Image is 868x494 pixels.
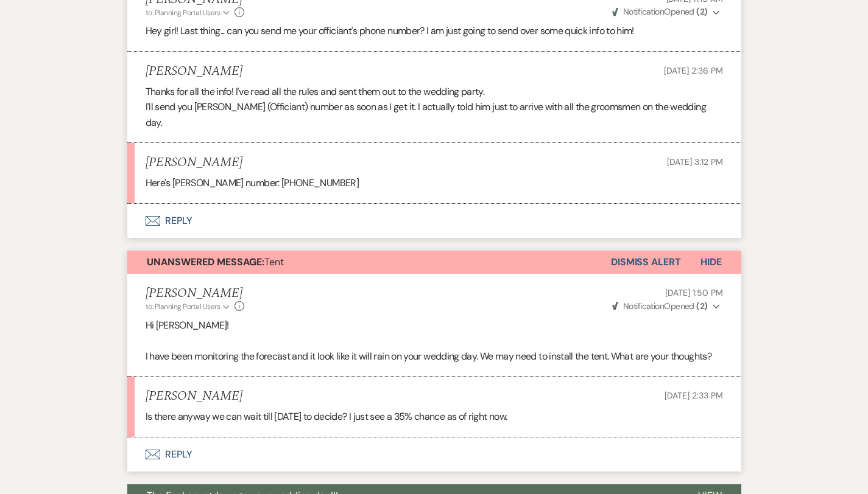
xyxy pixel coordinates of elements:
[146,389,242,404] h5: [PERSON_NAME]
[146,175,723,191] p: Here's [PERSON_NAME] number: [PHONE_NUMBER]
[665,287,722,298] span: [DATE] 1:50 PM
[127,437,741,471] button: Reply
[700,256,722,268] span: Hide
[146,286,245,301] h5: [PERSON_NAME]
[146,84,723,100] p: Thanks for all the info! I've read all the rules and sent them out to the wedding party.
[681,251,741,274] button: Hide
[611,251,681,274] button: Dismiss Alert
[146,318,723,333] p: Hi [PERSON_NAME]!
[610,5,723,18] button: NotificationOpened (2)
[146,7,232,18] button: to: Planning Portal Users
[146,155,242,170] h5: [PERSON_NAME]
[146,99,723,130] p: I'll send you [PERSON_NAME] (Officiant) number as soon as I get it. I actually told him just to a...
[664,65,722,76] span: [DATE] 2:36 PM
[147,256,284,268] span: Tent
[147,256,264,268] strong: Unanswered Message:
[610,300,723,313] button: NotificationOpened (2)
[146,409,723,425] p: Is there anyway we can wait till [DATE] to decide? I just see a 35% chance as of right now.
[146,301,232,312] button: to: Planning Portal Users
[146,23,723,39] p: Hey girl! Last thing... can you send me your officiant's phone number? I am just going to send ov...
[127,204,741,238] button: Reply
[696,6,707,17] strong: ( 2 )
[146,302,221,311] span: to: Planning Portal Users
[146,349,723,364] p: I have been monitoring the forecast and it look like it will rain on your wedding day. We may nee...
[146,8,221,18] span: to: Planning Portal Users
[667,156,722,167] span: [DATE] 3:12 PM
[127,251,611,274] button: Unanswered Message:Tent
[612,6,708,17] span: Opened
[612,301,708,311] span: Opened
[696,301,707,311] strong: ( 2 )
[665,390,722,401] span: [DATE] 2:33 PM
[146,64,242,79] h5: [PERSON_NAME]
[623,6,664,17] span: Notification
[623,301,664,311] span: Notification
